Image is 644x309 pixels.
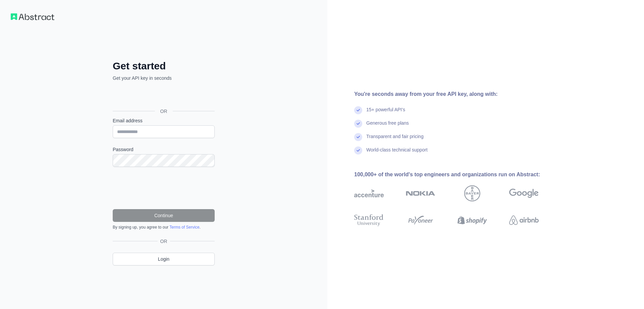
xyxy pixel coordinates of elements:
img: check mark [354,120,362,128]
iframe: Pulsante Accedi con Google [109,89,217,104]
div: You're seconds away from your free API key, along with: [354,90,560,98]
img: accenture [354,185,384,201]
iframe: reCAPTCHA [113,175,215,201]
img: check mark [354,106,362,114]
div: Accedi con Google. Si apre in una nuova scheda [113,89,213,104]
img: Workflow [11,13,54,20]
p: Get your API key in seconds [113,75,215,81]
img: check mark [354,133,362,141]
a: Terms of Service [169,225,199,230]
img: shopify [458,213,487,228]
a: Login [113,253,215,265]
img: airbnb [509,213,539,228]
div: By signing up, you agree to our . [113,225,215,230]
label: Password [113,146,215,153]
button: Continue [113,209,215,222]
label: Email address [113,117,215,124]
div: World-class technical support [366,146,428,160]
img: nokia [406,185,435,201]
img: check mark [354,146,362,154]
img: stanford university [354,213,384,228]
img: payoneer [406,213,435,228]
div: Generous free plans [366,120,409,133]
h2: Get started [113,60,215,72]
div: 15+ powerful API's [366,106,405,120]
span: OR [155,108,173,115]
span: OR [158,238,170,245]
div: Transparent and fair pricing [366,133,424,146]
img: bayer [464,185,480,201]
div: 100,000+ of the world's top engineers and organizations run on Abstract: [354,171,560,179]
img: google [509,185,539,201]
